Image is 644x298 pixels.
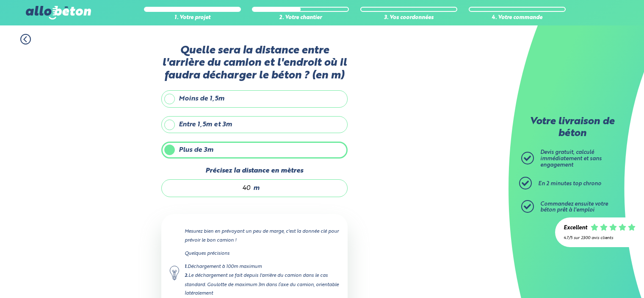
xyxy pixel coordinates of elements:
[161,167,348,175] label: Précisez la distance en mètres
[185,273,188,278] strong: 2.
[170,184,251,192] input: 0
[540,201,608,213] span: Commandez ensuite votre béton prêt à l'emploi
[252,15,349,21] div: 2. Votre chantier
[564,225,587,231] div: Excellent
[469,15,566,21] div: 4. Votre commande
[185,271,339,297] div: Le déchargement se fait depuis l'arrière du camion dans le cas standard. Goulotte de maximum 3m d...
[538,181,601,187] span: En 2 minutes top chrono
[26,6,91,19] img: allobéton
[564,236,636,240] div: 4.7/5 sur 2300 avis clients
[185,227,339,244] p: Mesurez bien en prévoyant un peu de marge, c'est la donnée clé pour prévoir le bon camion !
[540,150,602,167] span: Devis gratuit, calculé immédiatement et sans engagement
[523,116,621,139] p: Votre livraison de béton
[161,45,348,82] label: Quelle sera la distance entre l'arrière du camion et l'endroit où il faudra décharger le béton ? ...
[185,265,188,269] strong: 1.
[185,249,339,258] p: Quelques précisions
[185,262,339,271] div: Déchargement à 100m maximum
[360,15,457,21] div: 3. Vos coordonnées
[161,142,348,159] label: Plus de 3m
[144,15,241,21] div: 1. Votre projet
[161,116,348,133] label: Entre 1,5m et 3m
[253,184,260,192] span: m
[161,90,348,107] label: Moins de 1,5m
[569,265,635,289] iframe: Help widget launcher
